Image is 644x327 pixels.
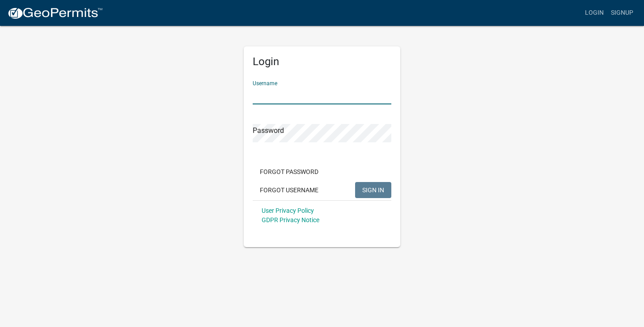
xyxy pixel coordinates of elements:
[362,186,384,193] span: SIGN IN
[607,4,637,21] a: Signup
[253,182,326,198] button: Forgot Username
[262,216,319,224] a: GDPR Privacy Notice
[253,55,391,68] h5: Login
[262,207,314,214] a: User Privacy Policy
[581,4,607,21] a: Login
[355,182,391,198] button: SIGN IN
[253,164,326,180] button: Forgot Password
